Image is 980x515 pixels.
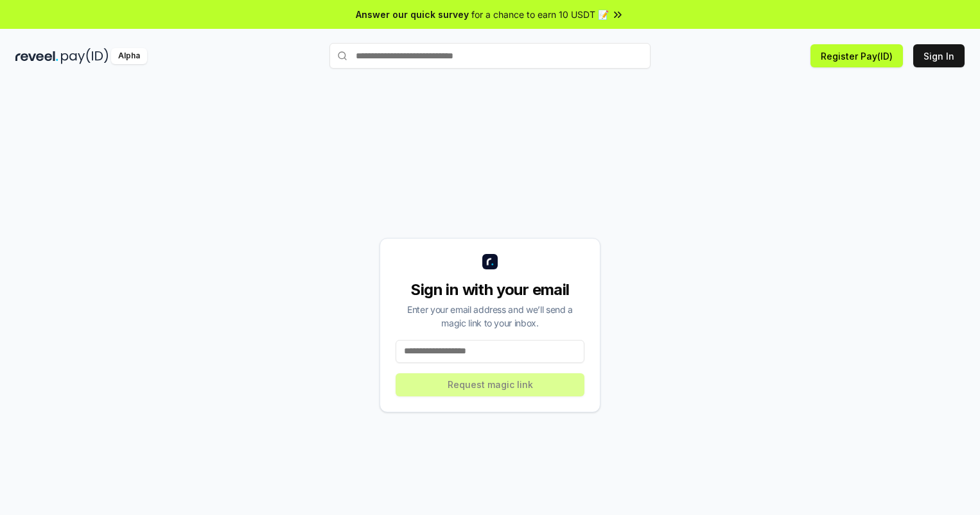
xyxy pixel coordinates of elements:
div: Enter your email address and we’ll send a magic link to your inbox. [396,303,584,330]
div: Alpha [111,48,147,64]
div: Sign in with your email [396,280,584,300]
span: for a chance to earn 10 USDT 📝 [471,8,609,21]
button: Register Pay(ID) [810,44,903,67]
span: Answer our quick survey [356,8,469,21]
img: pay_id [61,48,109,64]
button: Sign In [913,44,965,67]
img: logo_small [482,254,498,269]
img: reveel_dark [15,48,58,64]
